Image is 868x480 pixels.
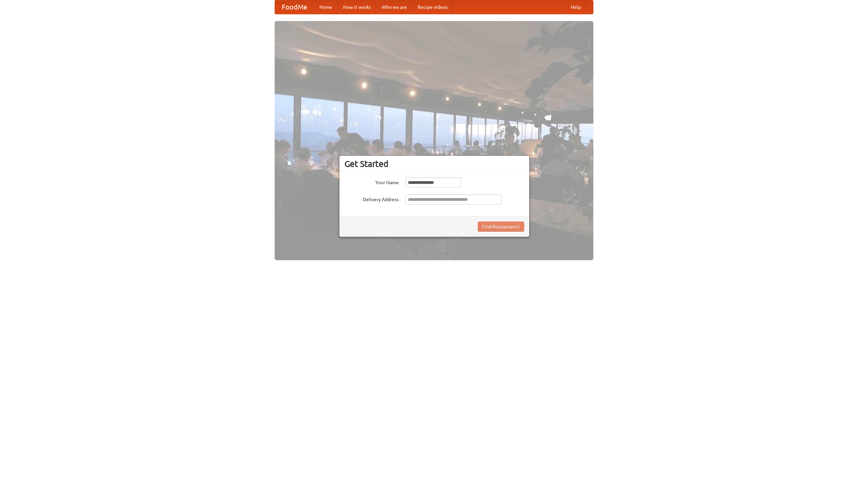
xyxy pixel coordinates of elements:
label: Delivery Address [344,194,399,203]
a: Who we are [376,0,412,14]
button: Find Restaurants! [478,222,524,232]
a: Home [314,0,338,14]
h3: Get Started [344,159,524,169]
a: How it works [338,0,376,14]
a: Recipe videos [412,0,453,14]
label: Your Name [344,177,399,186]
a: Help [565,0,586,14]
a: FoodMe [275,0,314,14]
